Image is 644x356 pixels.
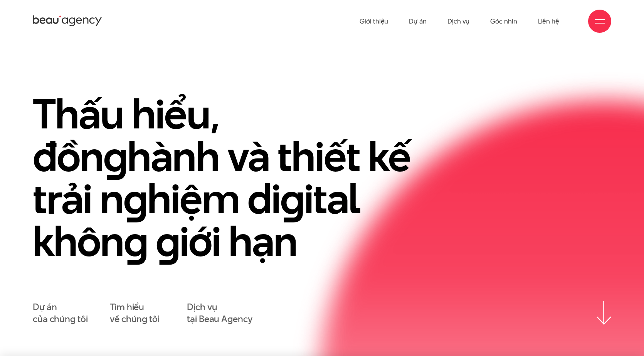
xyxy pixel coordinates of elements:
a: Dịch vụtại Beau Agency [187,301,252,325]
en: g [280,170,304,228]
a: Dự áncủa chúng tôi [33,301,87,325]
a: Tìm hiểuvề chúng tôi [110,301,160,325]
en: g [103,127,127,185]
en: g [156,212,180,270]
en: g [124,212,148,270]
h1: Thấu hiểu, đồn hành và thiết kế trải n hiệm di ital khôn iới hạn [33,93,412,262]
en: g [123,170,147,228]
